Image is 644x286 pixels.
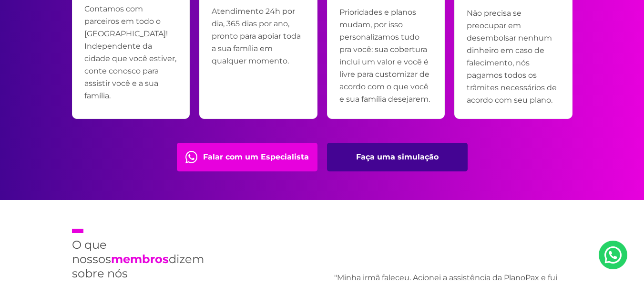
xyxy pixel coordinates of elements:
p: Prioridades e planos mudam, por isso personalizamos tudo pra você: sua cobertura inclui um valor ... [339,6,433,106]
a: Nosso Whatsapp [599,241,627,269]
h2: O que nossos dizem sobre nós [72,229,198,281]
a: Falar com um Especialista [177,143,317,171]
p: Contamos com parceiros em todo o [GEOGRAPHIC_DATA]! Independente da cidade que você estiver, cont... [84,3,178,102]
p: Não precisa se preocupar em desembolsar nenhum dinheiro em caso de falecimento, nós pagamos todos... [467,7,560,106]
strong: membros [111,252,169,266]
a: Faça uma simulação [327,143,468,171]
img: fale com consultor [185,151,197,163]
p: Atendimento 24h por dia, 365 dias por ano, pronto para apoiar toda a sua família em qualquer mome... [212,5,305,67]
